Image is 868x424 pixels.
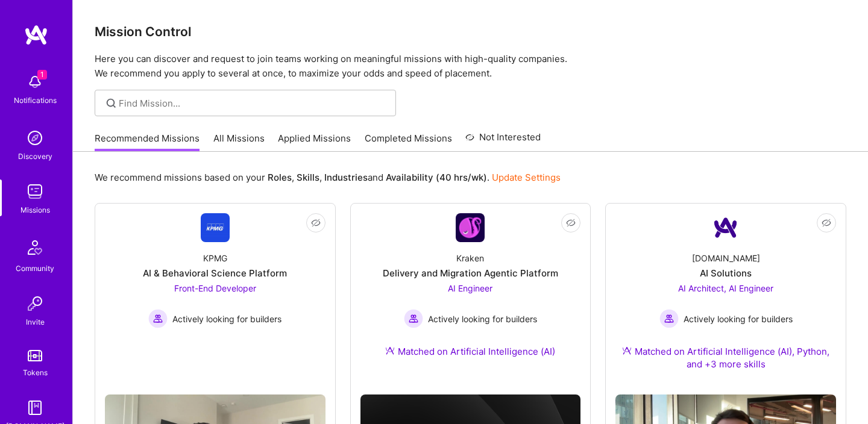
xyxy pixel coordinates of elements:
span: AI Engineer [448,283,492,293]
div: Kraken [456,252,484,264]
div: Tokens [23,366,48,379]
img: Ateam Purple Icon [385,346,395,355]
b: Skills [297,172,319,183]
a: Not Interested [465,130,541,152]
div: Delivery and Migration Agentic Platform [383,267,558,279]
div: AI Solutions [700,267,752,279]
a: Applied Missions [278,132,351,152]
img: Community [20,233,49,262]
img: logo [24,24,48,46]
div: KPMG [203,252,227,264]
img: Invite [23,291,47,316]
a: Update Settings [492,172,561,183]
span: Actively looking for builders [684,313,793,325]
a: Company Logo[DOMAIN_NAME]AI SolutionsAI Architect, AI Engineer Actively looking for buildersActiv... [615,213,836,385]
div: Matched on Artificial Intelligence (AI) [385,345,555,358]
img: Ateam Purple Icon [622,346,632,355]
span: Front-End Developer [174,283,256,293]
a: Recommended Missions [95,132,200,152]
div: Community [16,262,54,275]
input: Find Mission... [119,97,387,110]
img: teamwork [23,179,47,204]
div: AI & Behavioral Science Platform [143,267,287,279]
img: discovery [23,126,47,150]
b: Availability (40 hrs/wk) [386,172,487,183]
p: We recommend missions based on your , , and . [95,171,561,184]
img: guide book [23,396,47,420]
img: tokens [28,350,42,361]
span: 1 [37,70,47,79]
i: icon EyeClosed [566,218,576,228]
img: bell [23,70,47,94]
div: Discovery [18,150,52,163]
img: Company Logo [201,213,230,242]
div: Matched on Artificial Intelligence (AI), Python, and +3 more skills [615,345,836,370]
i: icon EyeClosed [311,218,321,228]
img: Actively looking for builders [404,309,423,328]
span: AI Architect, AI Engineer [678,283,773,293]
img: Company Logo [456,213,485,242]
div: Invite [26,316,45,328]
div: Notifications [14,94,57,107]
img: Actively looking for builders [659,309,679,328]
img: Company Logo [711,213,740,242]
i: icon SearchGrey [104,96,118,110]
h3: Mission Control [95,24,846,39]
div: Missions [20,204,50,216]
a: Completed Missions [365,132,452,152]
img: Actively looking for builders [148,309,168,328]
b: Industries [324,172,368,183]
i: icon EyeClosed [822,218,831,228]
a: Company LogoKrakenDelivery and Migration Agentic PlatformAI Engineer Actively looking for builder... [360,213,581,372]
div: [DOMAIN_NAME] [692,252,760,264]
a: All Missions [213,132,265,152]
b: Roles [268,172,292,183]
a: Company LogoKPMGAI & Behavioral Science PlatformFront-End Developer Actively looking for builders... [105,213,325,385]
span: Actively looking for builders [172,313,281,325]
span: Actively looking for builders [428,313,537,325]
p: Here you can discover and request to join teams working on meaningful missions with high-quality ... [95,52,846,81]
